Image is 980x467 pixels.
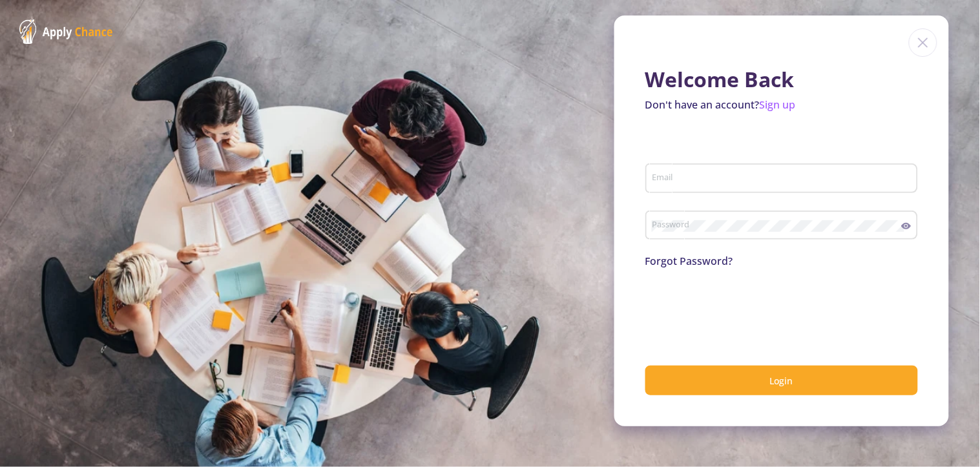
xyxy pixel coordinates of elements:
[645,97,918,112] p: Don't have an account?
[645,284,842,335] iframe: reCAPTCHA
[645,254,733,268] a: Forgot Password?
[19,19,113,44] img: ApplyChance Logo
[645,366,918,396] button: Login
[760,98,796,112] a: Sign up
[645,67,918,92] h1: Welcome Back
[909,28,937,57] img: close icon
[770,375,793,387] span: Login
